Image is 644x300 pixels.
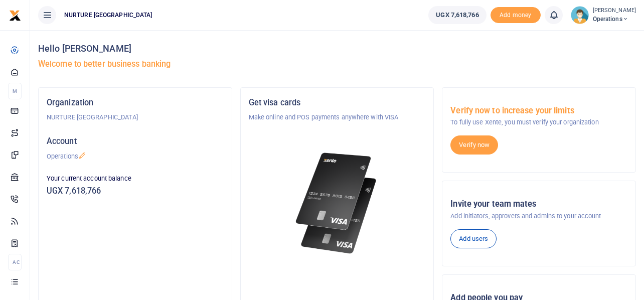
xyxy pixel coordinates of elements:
[47,152,224,162] p: Operations
[249,112,426,122] p: Make online and POS payments anywhere with VISA
[450,117,627,127] p: To fully use Xente, you must verify your organization
[450,199,627,209] h5: Invite your team mates
[424,6,490,24] li: Wallet ballance
[8,254,22,270] li: Ac
[450,106,627,116] h5: Verify now to increase your limits
[571,6,589,24] img: profile-user
[450,211,627,221] p: Add initiators, approvers and admins to your account
[593,15,636,24] span: Operations
[571,6,636,24] a: profile-user [PERSON_NAME] Operations
[38,59,636,69] h5: Welcome to better business banking
[60,11,156,20] span: NURTURE [GEOGRAPHIC_DATA]
[9,10,21,22] img: logo-small
[47,98,224,108] h5: Organization
[491,11,541,18] a: Add money
[47,112,224,122] p: NURTURE [GEOGRAPHIC_DATA]
[47,186,224,196] h5: UGX 7,618,766
[450,135,498,155] a: Verify now
[8,83,22,99] li: M
[38,43,636,54] h4: Hello [PERSON_NAME]
[47,136,224,146] h5: Account
[47,174,224,184] p: Your current account balance
[491,7,541,24] li: Toup your wallet
[9,11,21,19] a: logo-small logo-large logo-large
[249,98,426,108] h5: Get visa cards
[428,6,486,24] a: UGX 7,618,766
[436,10,478,20] span: UGX 7,618,766
[450,229,497,248] a: Add users
[491,7,541,24] span: Add money
[293,146,381,260] img: xente-_physical_cards.png
[593,7,636,15] small: [PERSON_NAME]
